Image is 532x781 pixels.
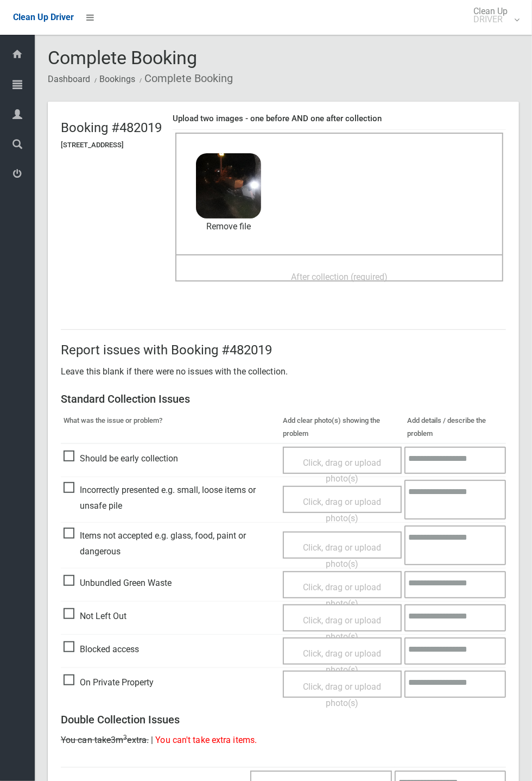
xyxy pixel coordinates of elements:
span: Clean Up [468,7,518,23]
sup: 3 [123,734,127,741]
span: Click, drag or upload photo(s) [303,648,381,675]
span: You can't take extra items. [155,735,257,745]
small: DRIVER [473,15,508,23]
span: Click, drag or upload photo(s) [303,542,381,569]
span: Click, drag or upload photo(s) [303,582,381,609]
span: You can take extra. [61,735,149,745]
span: 3m [111,735,127,745]
span: Click, drag or upload photo(s) [303,615,381,642]
span: | [151,735,153,745]
span: Unbundled Green Waste [64,575,172,591]
h4: Upload two images - one before AND one after collection [173,114,506,123]
a: Clean Up Driver [13,9,74,26]
span: After collection (required) [291,272,388,282]
a: Remove file [196,218,261,235]
h2: Report issues with Booking #482019 [61,343,506,357]
th: What was the issue or problem? [61,411,280,443]
span: Should be early collection [64,451,178,467]
span: Clean Up Driver [13,12,74,22]
h3: Standard Collection Issues [61,393,506,405]
a: Bookings [99,74,135,84]
h5: [STREET_ADDRESS] [61,141,162,149]
th: Add clear photo(s) showing the problem [280,411,404,443]
span: Click, drag or upload photo(s) [303,682,381,708]
a: Dashboard [48,74,90,84]
h2: Booking #482019 [61,121,162,135]
p: Leave this blank if there were no issues with the collection. [61,364,506,380]
span: Incorrectly presented e.g. small, loose items or unsafe pile [64,482,277,514]
span: Complete Booking [48,47,197,68]
th: Add details / describe the problem [404,411,506,443]
span: Not Left Out [64,608,126,624]
span: On Private Property [64,674,154,691]
span: Items not accepted e.g. glass, food, paint or dangerous [64,528,277,560]
li: Complete Booking [137,68,233,89]
span: Click, drag or upload photo(s) [303,497,381,523]
span: Click, drag or upload photo(s) [303,458,381,484]
h3: Double Collection Issues [61,714,506,726]
span: Blocked access [64,641,139,658]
